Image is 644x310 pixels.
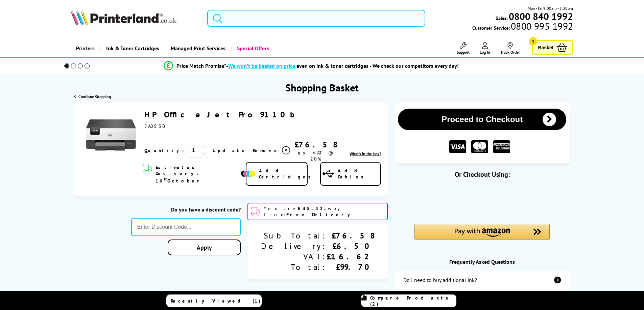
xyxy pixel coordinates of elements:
a: Recently Viewed (1) [166,294,262,307]
b: £48.42 [298,205,324,212]
span: Sales: [496,15,508,21]
span: Add Cables [338,168,380,180]
div: £76.58 [327,230,374,241]
div: Or Checkout Using: [395,170,570,179]
span: Quantity: [144,147,184,153]
img: American Express [493,140,510,153]
span: Continue Shopping [78,94,111,99]
div: - even on ink & toner cartridges - We check our competitors every day! [226,62,459,69]
span: Estimated Delivery: 16 October [156,164,239,184]
h1: Shopping Basket [285,81,359,94]
div: Do I need to buy additional ink? [403,277,477,283]
iframe: PayPal [414,190,550,205]
span: You are away from [264,205,385,218]
div: £99.70 [327,262,374,272]
a: additional-ink [395,271,570,289]
span: We won’t be beaten on price, [228,62,296,69]
span: Recently Viewed (1) [171,298,261,304]
a: Log In [480,42,490,55]
a: Compare Products (2) [361,294,456,307]
div: Amazon Pay - Use your Amazon account [414,224,550,248]
img: MASTER CARD [471,140,488,153]
span: 1 [529,37,537,46]
img: Printerland Logo [71,10,176,25]
div: £6.50 [327,241,374,251]
span: Customer Service: [472,23,573,31]
a: Special Offers [231,40,274,57]
div: Frequently Asked Questions [395,258,570,265]
div: Do you have a discount code? [131,206,241,213]
span: Ink & Toner Cartridges [106,40,159,57]
button: Proceed to Checkout [398,109,566,130]
span: What's in the box? [350,151,381,156]
span: Mon - Fri 9:00am - 5:30pm [528,5,573,11]
div: £76.58 [291,139,340,150]
img: Add Cartridges [241,170,256,177]
li: modal_Promise [55,60,568,72]
a: Continue Shopping [74,94,111,99]
a: Delete item from your basket [253,145,291,156]
img: HP OfficeJet Pro 9110b [86,110,136,160]
a: Track Order [500,42,520,55]
sup: th [164,176,167,181]
div: Total: [261,262,327,272]
b: 0800 840 1992 [509,10,573,23]
a: Ink & Toner Cartridges [100,40,164,57]
div: Delivery: [261,241,327,251]
a: Printers [71,40,100,57]
span: Log In [480,50,490,55]
a: lnk_inthebox [350,151,381,156]
b: Free Delivery [286,212,353,218]
a: Support [457,42,470,55]
div: Sub Total: [261,230,327,241]
span: ex VAT @ 20% [298,150,333,162]
span: Price Match Promise* [176,62,226,69]
input: Enter Discount Code... [131,218,241,236]
a: 0800 840 1992 [508,13,573,20]
span: 5A0S3B [144,123,165,129]
a: Printerland Logo [71,10,199,26]
span: 0800 995 1992 [510,23,573,29]
span: Remove [253,147,280,153]
div: VAT: [261,251,327,262]
a: Managed Print Services [164,40,231,57]
a: HP OfficeJet Pro 9110b [144,109,294,120]
span: Support [457,50,470,55]
img: VISA [449,140,466,153]
div: Purchase as a Bundle and Save £££s [74,279,388,308]
a: Update [213,147,247,153]
a: Apply [168,239,241,255]
span: Basket [538,43,553,52]
div: £16.62 [327,251,374,262]
a: Basket 1 [532,40,573,55]
span: Compare Products (2) [370,295,456,307]
span: Add Cartridges [259,168,314,180]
